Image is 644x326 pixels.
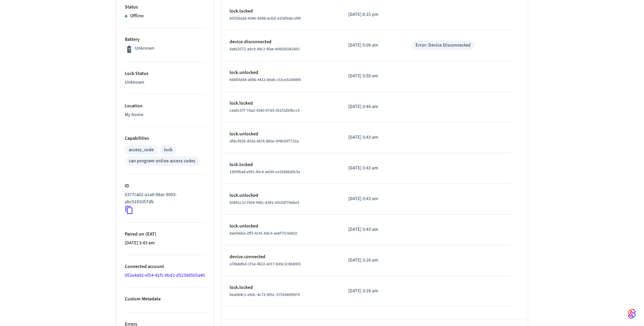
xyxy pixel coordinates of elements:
[125,183,205,190] p: ID
[230,46,300,52] span: 4a852572-adc9-49c2-9fae-b06035361601
[230,169,300,175] span: 1995fba8-e9f2-40c4-add0-ce19d66d9c5a
[348,42,395,49] p: [DATE] 5:09 am
[230,161,332,168] p: lock.locked
[348,195,395,202] p: [DATE] 3:43 am
[230,192,332,199] p: lock.unlocked
[125,4,205,11] p: Status
[348,288,395,295] p: [DATE] 3:28 am
[348,257,395,264] p: [DATE] 3:28 am
[129,158,195,165] div: can program online access codes
[230,261,301,267] span: a7868dbd-1f1e-4622-a017-b69c2c6b8455
[164,146,172,154] div: lock
[125,111,205,118] p: My home
[125,70,205,77] p: Lock Status
[230,223,332,230] p: lock.unlocked
[125,272,205,279] a: 052e4a92-ef14-41f1-9bd2-d52388505a40
[125,191,202,206] p: 5377ca02-a1a8-49ac-9003-abc5191057db
[144,231,157,238] span: ( EAT )
[230,69,332,76] p: lock.unlocked
[348,11,395,18] p: [DATE] 8:15 pm
[130,12,144,20] p: Offline
[125,79,205,86] p: Unknown
[230,77,301,83] span: b6800d64-a098-4412-89a8-c53ce32d8499
[125,231,205,238] p: Paired on
[230,284,332,291] p: lock.locked
[230,100,332,107] p: lock.locked
[348,73,395,80] p: [DATE] 3:59 am
[348,103,395,110] p: [DATE] 3:44 am
[628,308,636,319] img: SeamLogoGradient.69752ec5.svg
[230,131,332,138] p: lock.unlocked
[135,45,154,52] p: Unknown
[348,226,395,233] p: [DATE] 3:43 am
[230,138,299,144] span: df8c4929-d02a-4876-865e-3f4b50f7731e
[230,292,300,298] span: bea064c1-e4dc-4c72-905c-37554400f879
[125,135,205,142] p: Capabilities
[230,200,299,206] span: 50841c21-f504-445c-8341-5015df70ebe3
[230,16,301,21] span: b0256ad8-4346-4d88-acbd-a1faf9abcd90
[415,42,471,49] div: Error: Device Disconnected
[129,146,154,154] div: access_code
[125,240,205,247] p: [DATE] 3:43 am
[125,296,205,303] p: Custom Metadata
[230,108,300,113] span: cea0c37f-7da2-4260-97d0-351f2dbfbcc9
[125,263,205,270] p: Connected account
[348,165,395,172] p: [DATE] 3:43 am
[125,36,205,43] p: Battery
[230,253,332,261] p: device.connected
[230,8,332,15] p: lock.locked
[230,38,332,46] p: device.disconnected
[230,230,297,236] span: 8aefe6ba-2ff3-4c41-b6c4-aebf7fc0e810
[125,103,205,110] p: Location
[348,134,395,141] p: [DATE] 3:43 am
